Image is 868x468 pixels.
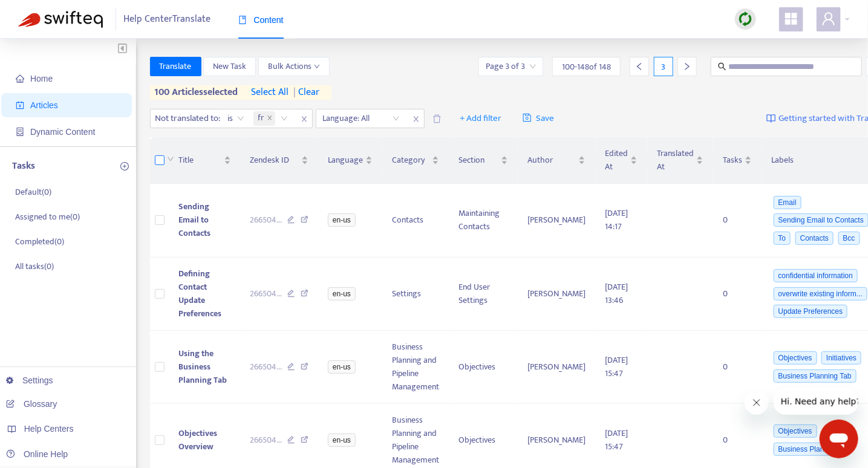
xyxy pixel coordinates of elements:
span: Hi. Need any help? [7,8,87,18]
span: Home [30,74,53,83]
a: Glossary [6,399,57,409]
button: saveSave [514,109,564,128]
span: 266504 ... [250,213,282,227]
span: is [228,109,244,128]
span: 100 - 148 of 148 [562,60,611,73]
td: [PERSON_NAME] [518,184,595,258]
span: Save [523,111,555,126]
span: Using the Business Planning Tab [179,346,227,387]
span: Defining Contact Update Preferences [179,267,222,320]
p: Tasks [12,159,35,174]
span: Sending Email to Contacts [179,200,211,240]
span: Objectives [774,424,817,438]
span: close [408,112,424,126]
span: Business Planning Tab [774,369,857,383]
span: [DATE] 14:17 [605,206,628,233]
span: Contacts [795,232,834,245]
td: Settings [382,258,449,331]
span: + Add filter [460,111,501,126]
a: Online Help [6,449,68,459]
span: Content [238,15,284,25]
span: user [821,11,836,26]
span: home [16,74,24,83]
span: 266504 ... [250,360,282,374]
span: New Task [213,60,246,73]
span: Bulk Actions [268,60,320,73]
th: Category [382,137,449,184]
button: New Task [203,57,256,76]
th: Section [449,137,518,184]
span: To [774,232,791,245]
span: en-us [328,360,356,374]
span: book [238,16,247,24]
button: + Add filter [451,109,511,128]
div: 3 [654,57,673,76]
span: Business Planning [774,443,843,456]
span: fr [253,111,275,126]
span: save [523,113,532,122]
span: | [293,84,296,100]
td: 0 [713,184,762,258]
iframe: Close message [745,391,769,415]
span: clear [289,85,319,100]
span: confidential information [774,269,858,282]
th: Translated At [647,137,713,184]
span: en-us [328,213,356,227]
th: Language [318,137,382,184]
iframe: Message from company [774,388,858,415]
span: down [314,63,320,70]
th: Tasks [713,137,762,184]
td: Maintaining Contacts [449,184,518,258]
span: en-us [328,287,356,301]
span: container [16,128,24,136]
span: 266504 ... [250,434,282,447]
span: 100 articles selected [150,85,238,100]
span: Dynamic Content [30,127,95,137]
span: [DATE] 15:47 [605,353,628,380]
span: close [296,112,312,126]
td: Business Planning and Pipeline Management [382,331,449,404]
span: Objectives Overview [179,426,218,453]
th: Zendesk ID [241,137,319,184]
iframe: Button to launch messaging window [820,420,858,458]
span: appstore [784,11,798,26]
span: down [167,155,174,163]
span: Bcc [838,232,860,245]
span: Update Preferences [774,305,848,318]
span: Translated At [657,147,694,174]
span: Edited At [605,147,628,174]
p: Assigned to me ( 0 ) [15,210,80,223]
img: sync.dc5367851b00ba804db3.png [738,11,753,27]
button: Bulk Actionsdown [258,57,330,76]
span: select all [252,85,289,100]
span: fr [258,111,264,126]
span: Email [774,196,801,209]
span: Category [392,154,429,167]
span: Tasks [723,154,742,167]
span: close [267,115,273,122]
span: Author [527,154,576,167]
img: image-link [766,114,776,123]
th: Title [169,137,241,184]
span: Objectives [774,351,817,365]
span: overwrite existing inform... [774,287,867,301]
td: 0 [713,331,762,404]
span: left [635,62,644,71]
span: [DATE] 15:47 [605,426,628,453]
p: All tasks ( 0 ) [15,260,54,273]
td: Objectives [449,331,518,404]
td: [PERSON_NAME] [518,258,595,331]
span: en-us [328,434,356,447]
span: 266504 ... [250,287,282,301]
span: [DATE] 13:46 [605,280,628,307]
a: Settings [6,375,53,385]
p: Default ( 0 ) [15,186,51,198]
span: Help Center Translate [124,8,211,31]
span: Help Centers [24,424,74,434]
th: Author [518,137,595,184]
span: right [683,62,691,71]
td: [PERSON_NAME] [518,331,595,404]
span: Articles [30,100,58,110]
span: Not translated to : [151,109,223,128]
span: Language [328,154,363,167]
